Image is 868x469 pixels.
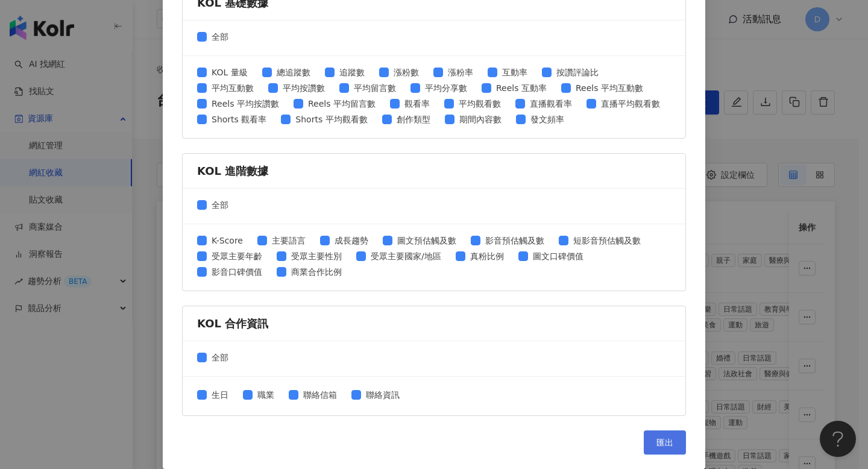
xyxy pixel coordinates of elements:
[286,250,347,263] span: 受眾主要性別
[330,234,373,247] span: 成長趨勢
[366,250,446,263] span: 受眾主要國家/地區
[454,113,506,126] span: 期間內容數
[298,388,342,401] span: 聯絡信箱
[207,234,248,247] span: K-Score
[278,81,330,95] span: 平均按讚數
[571,81,648,95] span: Reels 平均互動數
[349,81,401,95] span: 平均留言數
[207,198,233,212] span: 全部
[207,66,253,79] span: KOL 量級
[420,81,472,95] span: 平均分享數
[197,163,671,178] div: KOL 進階數據
[656,438,673,447] span: 匯出
[207,81,259,95] span: 平均互動數
[207,265,267,279] span: 影音口碑價值
[207,351,233,364] span: 全部
[272,66,315,79] span: 總追蹤數
[291,113,372,126] span: Shorts 平均觀看數
[207,113,271,126] span: Shorts 觀看率
[568,234,646,247] span: 短影音預估觸及數
[644,430,686,455] button: 匯出
[303,97,380,110] span: Reels 平均留言數
[480,234,549,247] span: 影音預估觸及數
[525,97,577,110] span: 直播觀看率
[392,113,435,126] span: 創作類型
[207,250,267,263] span: 受眾主要年齡
[207,30,233,43] span: 全部
[361,388,404,401] span: 聯絡資訊
[552,66,603,79] span: 按讚評論比
[497,66,532,79] span: 互動率
[392,234,461,247] span: 圖文預估觸及數
[443,66,478,79] span: 漲粉率
[207,388,233,401] span: 生日
[253,388,279,401] span: 職業
[267,234,310,247] span: 主要語言
[528,250,588,263] span: 圖文口碑價值
[389,66,424,79] span: 漲粉數
[207,97,284,110] span: Reels 平均按讚數
[526,113,569,126] span: 發文頻率
[197,316,671,331] div: KOL 合作資訊
[286,265,347,279] span: 商業合作比例
[491,81,552,95] span: Reels 互動率
[465,250,509,263] span: 真粉比例
[335,66,370,79] span: 追蹤數
[454,97,506,110] span: 平均觀看數
[596,97,665,110] span: 直播平均觀看數
[400,97,435,110] span: 觀看率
